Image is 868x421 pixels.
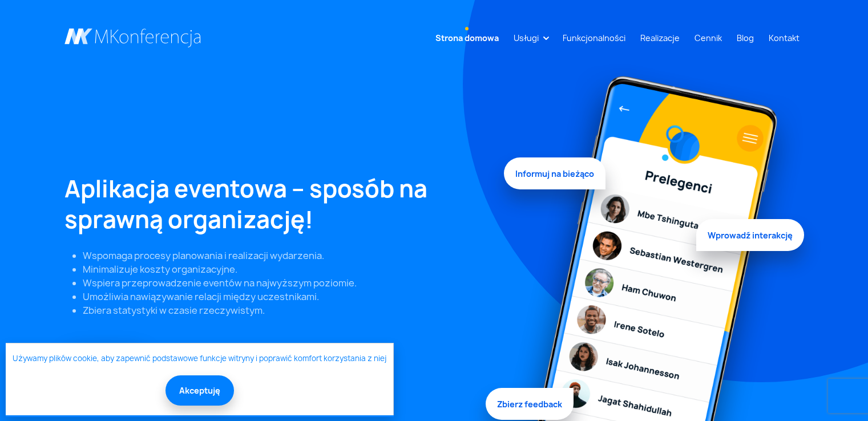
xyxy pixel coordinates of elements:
[83,249,490,262] li: Wspomaga procesy planowania i realizacji wydarzenia.
[636,27,684,48] a: Realizacje
[83,290,490,303] li: Umożliwia nawiązywanie relacji między uczestnikami.
[690,27,726,48] a: Cennik
[83,276,490,290] li: Wspiera przeprowadzenie eventów na najwyższym poziomie.
[509,27,543,48] a: Usługi
[486,385,574,417] span: Zbierz feedback
[696,216,804,248] span: Wprowadź interakcję
[764,27,804,48] a: Kontakt
[13,353,386,365] a: Używamy plików cookie, aby zapewnić podstawowe funkcje witryny i poprawić komfort korzystania z niej
[732,27,758,48] a: Blog
[64,173,490,235] h1: Aplikacja eventowa – sposób na sprawną organizację!
[83,262,490,276] li: Minimalizuje koszty organizacyjne.
[558,27,630,48] a: Funkcjonalności
[504,161,605,193] span: Informuj na bieżąco
[83,303,490,317] li: Zbiera statystyki w czasie rzeczywistym.
[165,375,234,406] button: Akceptuję
[431,27,503,48] a: Strona domowa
